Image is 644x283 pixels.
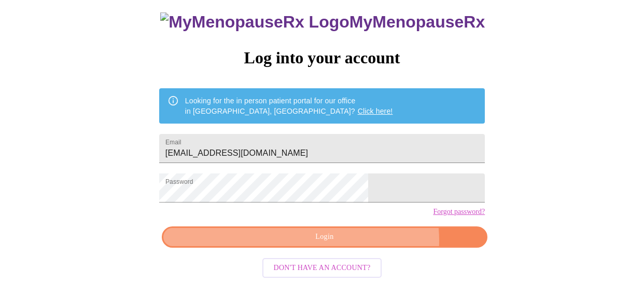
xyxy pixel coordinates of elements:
[160,12,485,32] h3: MyMenopauseRx
[162,226,487,248] button: Login
[262,258,382,278] button: Don't have an account?
[185,91,393,120] div: Looking for the in person patient portal for our office in [GEOGRAPHIC_DATA], [GEOGRAPHIC_DATA]?
[433,208,485,216] a: Forgot password?
[260,262,385,271] a: Don't have an account?
[174,231,475,244] span: Login
[358,107,393,115] a: Click here!
[160,12,349,32] img: MyMenopauseRx Logo
[159,48,485,68] h3: Log into your account
[274,262,371,275] span: Don't have an account?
